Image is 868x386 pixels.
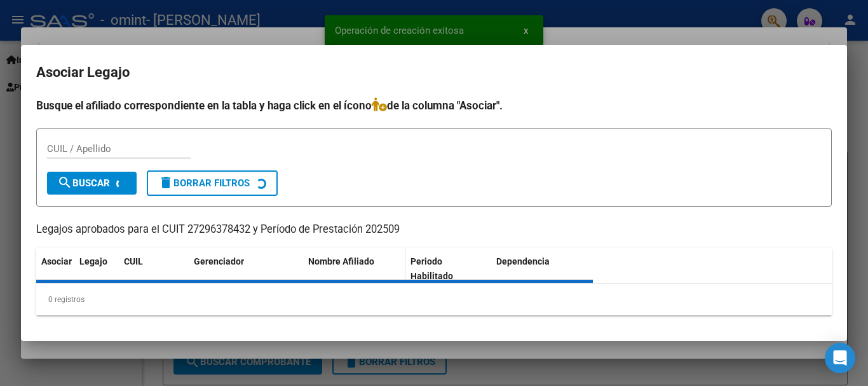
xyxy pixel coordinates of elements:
datatable-header-cell: Legajo [74,248,119,290]
datatable-header-cell: CUIL [119,248,189,290]
span: Buscar [57,177,110,189]
h2: Asociar Legajo [36,60,832,85]
span: Periodo Habilitado [410,256,453,281]
p: Legajos aprobados para el CUIT 27296378432 y Período de Prestación 202509 [36,222,832,238]
h4: Busque el afiliado correspondiente en la tabla y haga click en el ícono de la columna "Asociar". [36,97,832,114]
button: Borrar Filtros [147,170,278,196]
span: Dependencia [496,256,550,266]
span: Gerenciador [194,256,244,266]
datatable-header-cell: Gerenciador [189,248,303,290]
span: CUIL [124,256,143,266]
datatable-header-cell: Nombre Afiliado [303,248,405,290]
datatable-header-cell: Periodo Habilitado [405,248,491,290]
div: 0 registros [36,284,832,315]
mat-icon: search [57,175,72,190]
mat-icon: delete [158,175,173,190]
span: Legajo [79,256,107,266]
button: Buscar [47,172,137,195]
span: Nombre Afiliado [308,256,374,266]
datatable-header-cell: Dependencia [491,248,593,290]
div: Open Intercom Messenger [825,343,855,373]
span: Asociar [41,256,72,266]
datatable-header-cell: Asociar [36,248,74,290]
span: Borrar Filtros [158,177,250,189]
